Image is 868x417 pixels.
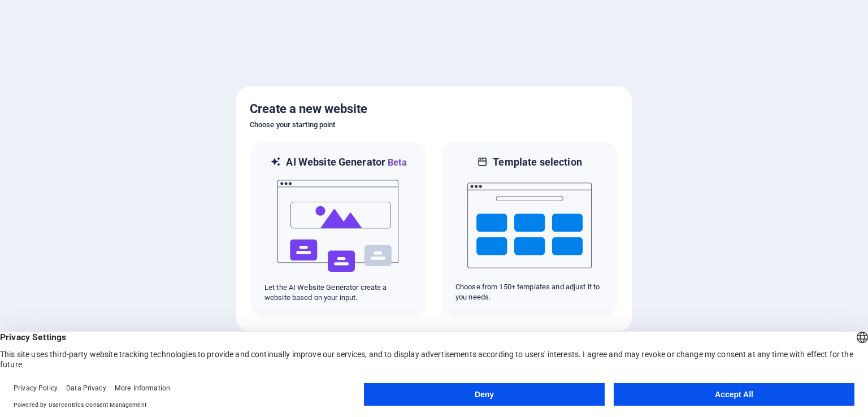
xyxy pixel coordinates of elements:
div: AI Website GeneratorBetaaiLet the AI Website Generator create a website based on your input. [250,141,427,318]
span: Beta [385,157,407,168]
div: Template selectionChoose from 150+ templates and adjust it to you needs. [441,141,618,318]
h6: Choose your starting point [250,118,618,132]
h6: Template selection [493,155,581,169]
p: Choose from 150+ templates and adjust it to you needs. [455,282,604,302]
h5: Create a new website [250,100,618,118]
h6: AI Website Generator [286,155,406,170]
img: ai [276,170,401,283]
p: Let the AI Website Generator create a website based on your input. [264,283,413,303]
